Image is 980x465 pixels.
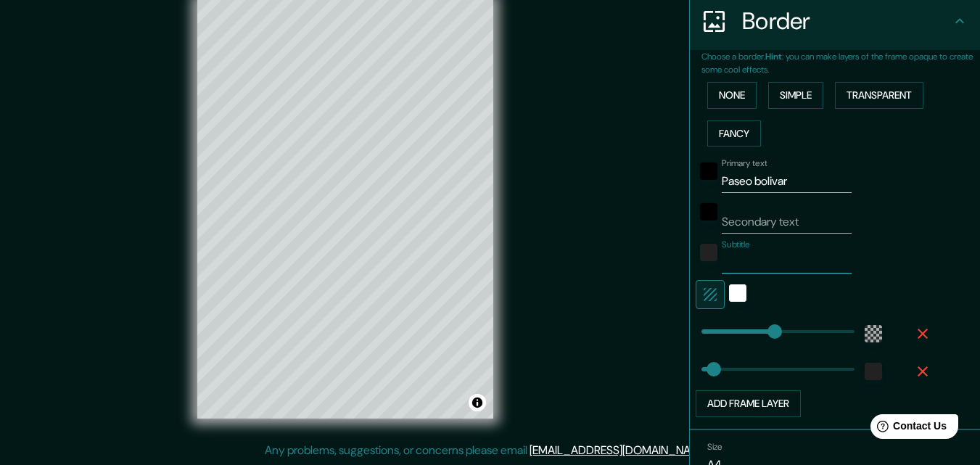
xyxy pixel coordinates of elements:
button: Simple [768,82,823,109]
button: None [707,82,757,109]
button: black [700,162,717,180]
button: black [700,203,717,221]
button: Add frame layer [696,390,801,417]
label: Subtitle [722,239,750,251]
button: color-222222 [865,363,882,380]
p: Choose a border. : you can make layers of the frame opaque to create some cool effects. [701,50,980,76]
iframe: Help widget launcher [851,408,964,449]
button: white [729,284,746,302]
label: Size [707,440,722,453]
button: color-55555544 [865,325,882,342]
button: Transparent [835,82,923,109]
button: Fancy [707,120,761,147]
label: Primary text [722,157,767,170]
b: Hint [765,51,782,62]
h4: Border [742,7,951,36]
a: [EMAIL_ADDRESS][DOMAIN_NAME] [530,443,709,458]
button: Toggle attribution [469,394,486,411]
button: color-222222 [700,244,717,261]
p: Any problems, suggestions, or concerns please email . [265,442,711,459]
